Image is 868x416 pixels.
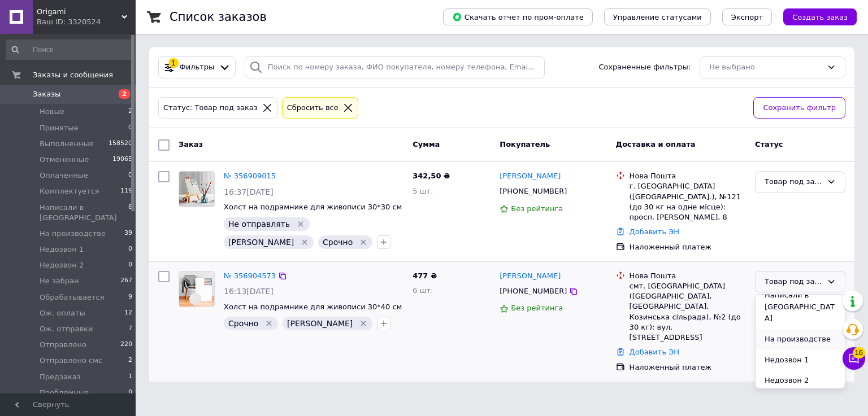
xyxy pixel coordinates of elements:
[228,319,258,328] span: Срочно
[843,347,865,370] button: Чат с покупателем16
[40,308,85,318] span: Ож. оплаты
[452,12,584,22] span: Скачать отчет по пром-оплате
[755,140,783,148] span: Статус
[604,8,711,25] button: Управление статусами
[128,372,132,382] span: 1
[413,172,450,180] span: 342,50 ₴
[413,272,437,280] span: 477 ₴
[179,140,203,148] span: Заказ
[224,203,402,211] a: Холст на подрамнике для живописи 30*30 см
[359,238,368,247] svg: Удалить метку
[128,292,132,303] span: 9
[296,220,305,229] svg: Удалить метку
[753,97,845,119] button: Сохранить фильтр
[128,244,132,255] span: 0
[756,370,845,391] li: Недозвон 2
[40,107,64,117] span: Новые
[120,186,132,196] span: 119
[630,362,746,373] div: Наложенный платеж
[224,287,274,296] span: 16:13[DATE]
[40,372,81,382] span: Предзаказ
[108,139,132,149] span: 158520
[792,13,848,21] span: Создать заказ
[40,276,79,286] span: Не забран
[630,242,746,252] div: Наложенный платеж
[224,303,402,311] a: Холст на подрамнике для живописи 30*40 см
[128,260,132,270] span: 0
[756,350,845,371] li: Недозвон 1
[37,7,121,17] span: Origami
[598,62,691,73] span: Сохраненные фильтры:
[630,348,679,356] a: Добавить ЭН
[128,324,132,334] span: 7
[500,287,567,295] span: [PHONE_NUMBER]
[323,238,353,247] span: Срочно
[40,260,84,270] span: Недозвон 2
[500,187,567,195] span: [PHONE_NUMBER]
[40,244,84,255] span: Недозвон 1
[40,123,79,133] span: Принятые
[40,170,88,181] span: Оплаченные
[413,286,433,295] span: 6 шт.
[763,102,836,114] span: Сохранить фильтр
[413,140,440,148] span: Сумма
[722,8,772,25] button: Экспорт
[40,203,128,223] span: Написали в [GEOGRAPHIC_DATA]
[124,229,132,239] span: 39
[40,155,89,165] span: Отмененные
[33,89,60,99] span: Заказы
[511,304,563,312] span: Без рейтинга
[128,203,132,223] span: 8
[180,62,215,73] span: Фильтры
[613,13,702,21] span: Управление статусами
[630,227,679,236] a: Добавить ЭН
[6,40,133,60] input: Поиск
[630,171,746,181] div: Нова Пошта
[40,388,89,398] span: Проблемные
[40,292,104,303] span: Обрабатывается
[168,58,179,68] div: 1
[443,8,593,25] button: Скачать отчет по пром-оплате
[128,107,132,117] span: 2
[179,172,214,207] img: Фото товару
[40,340,86,350] span: Отправлено
[245,56,545,78] input: Поиск по номеру заказа, ФИО покупателя, номеру телефона, Email, номеру накладной
[179,272,214,306] img: Фото товару
[709,62,822,73] div: Не выбрано
[119,89,130,99] span: 2
[170,10,267,24] h1: Список заказов
[413,187,433,195] span: 5 шт.
[224,272,276,280] a: № 356904573
[756,329,845,350] li: На производстве
[40,139,94,149] span: Выполненные
[128,170,132,181] span: 0
[630,181,746,222] div: г. [GEOGRAPHIC_DATA] ([GEOGRAPHIC_DATA].), №121 (до 30 кг на одне місце): просп. [PERSON_NAME], 8
[112,155,132,165] span: 19065
[179,171,215,207] a: Фото товару
[300,238,309,247] svg: Удалить метку
[161,102,260,114] div: Статус: Товар под заказ
[783,8,857,25] button: Создать заказ
[128,123,132,133] span: 0
[616,140,696,148] span: Доставка и оплата
[224,187,274,196] span: 16:37[DATE]
[287,319,353,328] span: [PERSON_NAME]
[33,70,113,80] span: Заказы и сообщения
[128,388,132,398] span: 0
[264,319,274,328] svg: Удалить метку
[500,171,561,182] a: [PERSON_NAME]
[765,176,822,188] div: Товар под заказ
[359,319,368,328] svg: Удалить метку
[765,276,822,288] div: Товар под заказ
[772,12,857,21] a: Создать заказ
[756,285,845,329] li: Написали в [GEOGRAPHIC_DATA]
[179,271,215,307] a: Фото товару
[40,324,93,334] span: Ож. отправки
[224,172,276,180] a: № 356909015
[128,356,132,366] span: 2
[511,204,563,213] span: Без рейтинга
[124,308,132,318] span: 12
[228,238,294,247] span: [PERSON_NAME]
